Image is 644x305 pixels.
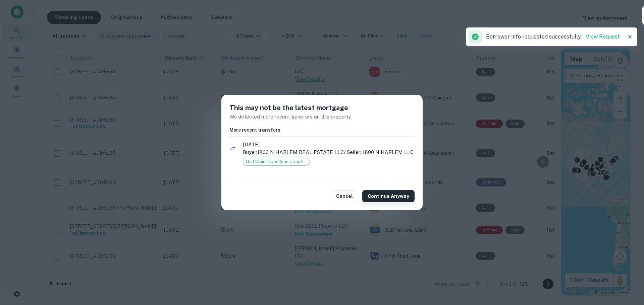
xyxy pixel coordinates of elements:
div: Quit Claim Deed (non-arms length) [243,158,310,166]
h5: This may not be the latest mortgage [229,103,415,113]
iframe: Chat Widget [610,251,644,284]
p: We detected more recent transfers on this property. [229,113,415,121]
p: Borrower info requested successfully. [486,33,620,41]
span: Quit Claim Deed (non-arms length) [243,158,310,165]
a: View Request [586,33,620,40]
span: [DATE] [243,141,415,149]
p: Buyer: 1800 N HARLEM REAL ESTATE LLC / Seller: 1800 N HARLEM LLC [243,148,415,156]
h6: More recent transfers [229,126,415,134]
button: Continue Anyway [362,190,415,202]
button: Cancel [331,190,358,202]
